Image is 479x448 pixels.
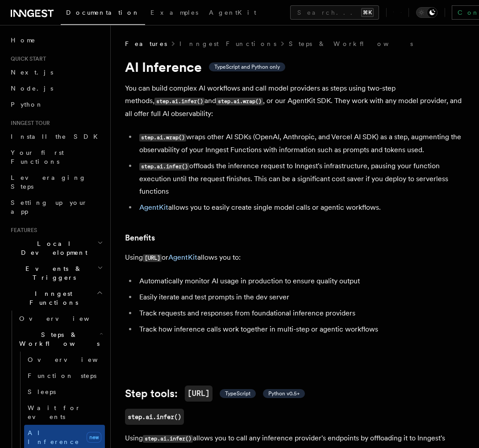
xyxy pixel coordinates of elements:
[416,7,437,18] button: Toggle dark mode
[125,39,167,48] span: Features
[7,264,97,282] span: Events & Triggers
[137,323,465,336] li: Track how inference calls work together in multi-step or agentic workflows
[24,400,105,425] a: Wait for events
[150,9,198,16] span: Examples
[7,64,105,80] a: Next.js
[361,8,374,17] kbd: ⌘K
[11,199,87,215] span: Setting up your app
[214,63,280,71] span: TypeScript and Python only
[16,330,100,348] span: Steps & Workflows
[289,39,413,48] a: Steps & Workflows
[7,289,96,307] span: Inngest Functions
[143,254,162,262] code: [URL]
[11,85,53,92] span: Node.js
[125,82,465,120] p: You can build complex AI workflows and call model providers as steps using two-step methods, and ...
[28,388,56,395] span: Sleeps
[137,201,465,214] li: allows you to easily create single model calls or agentic workflows.
[137,160,465,198] li: offloads the inference request to Inngest's infrastructure, pausing your function execution until...
[7,55,46,62] span: Quick start
[11,36,36,45] span: Home
[24,384,105,400] a: Sleeps
[125,386,305,402] a: Step tools:[URL] TypeScript Python v0.5+
[28,429,79,445] span: AI Inference
[225,390,250,397] span: TypeScript
[137,275,465,287] li: Automatically monitor AI usage in production to ensure quality output
[11,69,53,76] span: Next.js
[179,39,276,48] a: Inngest Functions
[7,236,105,261] button: Local Development
[24,352,105,368] a: Overview
[7,227,37,234] span: Features
[139,134,186,141] code: step.ai.wrap()
[145,3,204,24] a: Examples
[7,195,105,220] a: Setting up your app
[125,59,465,75] h1: AI Inference
[87,432,101,443] span: new
[7,261,105,286] button: Events & Triggers
[154,98,204,105] code: step.ai.infer()
[16,311,105,327] a: Overview
[16,327,105,352] button: Steps & Workflows
[7,96,105,112] a: Python
[216,98,263,105] code: step.ai.wrap()
[7,129,105,145] a: Install the SDK
[137,291,465,303] li: Easily iterate and test prompts in the dev server
[66,9,140,16] span: Documentation
[7,145,105,170] a: Your first Functions
[7,120,50,127] span: Inngest tour
[7,80,105,96] a: Node.js
[185,386,212,402] code: [URL]
[125,251,465,264] p: Using or allows you to:
[11,133,103,140] span: Install the SDK
[168,253,197,261] a: AgentKit
[125,409,184,425] a: step.ai.infer()
[7,239,97,257] span: Local Development
[290,5,379,20] button: Search...⌘K
[137,131,465,156] li: wraps other AI SDKs (OpenAI, Anthropic, and Vercel AI SDK) as a step, augmenting the observabilit...
[11,149,64,165] span: Your first Functions
[137,307,465,319] li: Track requests and responses from foundational inference providers
[7,170,105,195] a: Leveraging Steps
[209,9,256,16] span: AgentKit
[143,435,193,443] code: step.ai.infer()
[139,203,168,212] a: AgentKit
[24,368,105,384] a: Function steps
[28,404,81,420] span: Wait for events
[139,163,189,170] code: step.ai.infer()
[28,372,96,379] span: Function steps
[11,101,43,108] span: Python
[11,174,86,190] span: Leveraging Steps
[7,286,105,311] button: Inngest Functions
[125,232,155,244] a: Benefits
[268,390,300,397] span: Python v0.5+
[19,315,111,322] span: Overview
[28,356,120,363] span: Overview
[204,3,262,24] a: AgentKit
[7,32,105,48] a: Home
[61,3,145,25] a: Documentation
